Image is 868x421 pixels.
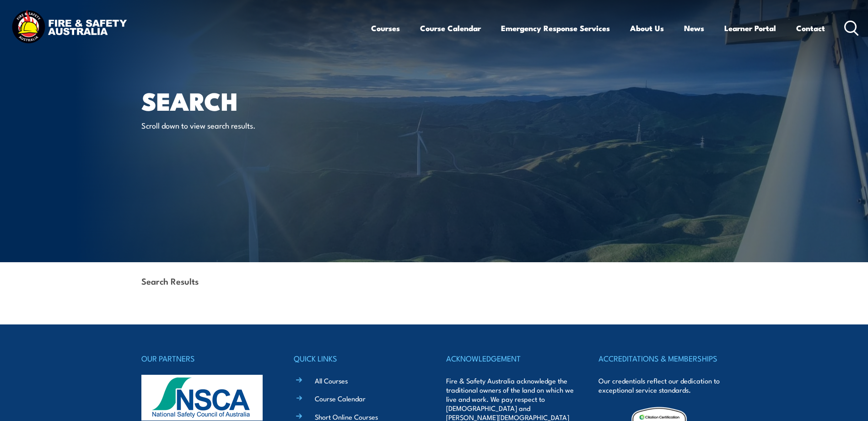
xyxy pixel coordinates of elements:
a: Courses [371,16,400,40]
a: Course Calendar [420,16,481,40]
p: Our credentials reflect our dedication to exceptional service standards. [598,376,727,394]
img: nsca-logo-footer [141,375,263,421]
strong: Search Results [141,275,199,287]
p: Scroll down to view search results. [141,120,308,130]
a: About Us [630,16,664,40]
h4: QUICK LINKS [294,352,422,365]
h1: Search [141,90,367,111]
a: Course Calendar [315,394,366,403]
a: Contact [796,16,825,40]
h4: ACKNOWLEDGEMENT [446,352,574,365]
a: All Courses [315,376,348,385]
a: Emergency Response Services [501,16,610,40]
a: Learner Portal [724,16,776,40]
a: News [684,16,704,40]
h4: OUR PARTNERS [141,352,270,365]
h4: ACCREDITATIONS & MEMBERSHIPS [598,352,727,365]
